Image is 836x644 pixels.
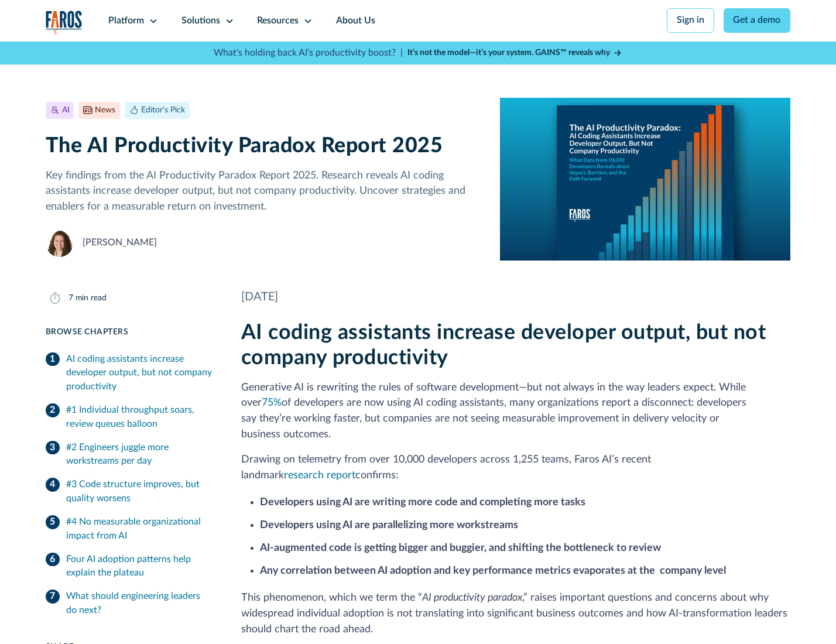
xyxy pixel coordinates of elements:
[260,497,585,507] strong: Developers using AI are writing more code and completing more tasks
[66,515,213,543] div: #4 No measurable organizational impact from AI
[422,592,522,602] em: AI productivity paradox
[46,511,213,548] a: #4 No measurable organizational impact from AI
[724,8,791,33] a: Get a demo
[407,49,610,57] strong: It’s not the model—it’s your system. GAINS™ reveals why
[262,398,282,407] a: 75%
[83,236,157,250] div: [PERSON_NAME]
[260,520,518,530] strong: Developers using AI are parallelizing more workstreams
[46,168,482,215] p: Key findings from the AI Productivity Paradox Report 2025. Research reveals AI coding assistants ...
[46,436,213,474] a: #2 Engineers juggle more workstreams per day
[46,585,213,622] a: What should engineering leaders do next?
[66,441,213,469] div: #2 Engineers juggle more workstreams per day
[46,399,213,436] a: #1 Individual throughput soars, review queues balloon
[66,352,213,395] div: AI coding assistants increase developer output, but not company productivity
[46,348,213,399] a: AI coding assistants increase developer output, but not company productivity
[241,380,791,443] p: Generative AI is rewriting the rules of software development—but not always in the way leaders ex...
[257,14,299,28] div: Resources
[181,14,220,28] div: Solutions
[46,473,213,511] a: #3 Code structure improves, but quality worsens
[66,478,213,506] div: #3 Code structure improves, but quality worsens
[284,470,355,480] a: research report
[260,543,661,553] strong: AI-augmented code is getting bigger and buggier, and shifting the bottleneck to review
[241,289,791,306] div: [DATE]
[500,98,790,261] img: A report cover on a blue background. The cover reads:The AI Productivity Paradox: AI Coding Assis...
[76,292,107,304] div: min read
[241,590,791,637] p: This phenomenon, which we term the “ ,” raises important questions and concerns about why widespr...
[66,403,213,431] div: #1 Individual throughput soars, review queues balloon
[241,452,791,484] p: Drawing on telemetry from over 10,000 developers across 1,255 teams, Faros AI’s recent landmark c...
[46,326,213,338] div: Browse Chapters
[66,590,213,618] div: What should engineering leaders do next?
[95,104,115,117] div: News
[68,292,73,304] div: 7
[66,553,213,581] div: Four AI adoption patterns help explain the plateau
[214,46,403,60] p: What's holding back AI's productivity boost? |
[407,47,623,59] a: It’s not the model—it’s your system. GAINS™ reveals why
[241,320,791,371] h2: AI coding assistants increase developer output, but not company productivity
[108,14,144,28] div: Platform
[260,566,726,576] strong: Any correlation between AI adoption and key performance metrics evaporates at the company level
[46,229,74,257] img: Neely Dunlap
[667,8,714,33] a: Sign in
[141,104,185,117] div: Editor's Pick
[62,104,70,117] div: AI
[46,548,213,585] a: Four AI adoption patterns help explain the plateau
[46,11,83,35] a: home
[46,11,83,35] img: Logo of the analytics and reporting company Faros.
[46,133,482,159] h1: The AI Productivity Paradox Report 2025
